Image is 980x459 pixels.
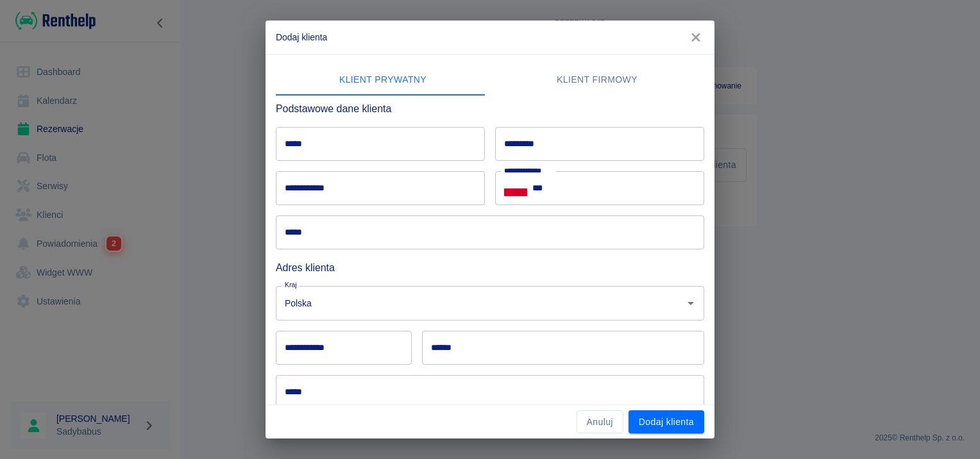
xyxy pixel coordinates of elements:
[266,21,714,54] h2: Dodaj klienta
[276,65,704,96] div: lab API tabs example
[285,280,297,290] label: Kraj
[276,65,490,96] button: Klient prywatny
[682,294,700,312] button: Otwórz
[577,410,623,434] button: Anuluj
[629,410,704,434] button: Dodaj klienta
[276,101,704,117] h6: Podstawowe dane klienta
[276,260,704,276] h6: Adres klienta
[504,179,527,198] button: Select country
[490,65,704,96] button: Klient firmowy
